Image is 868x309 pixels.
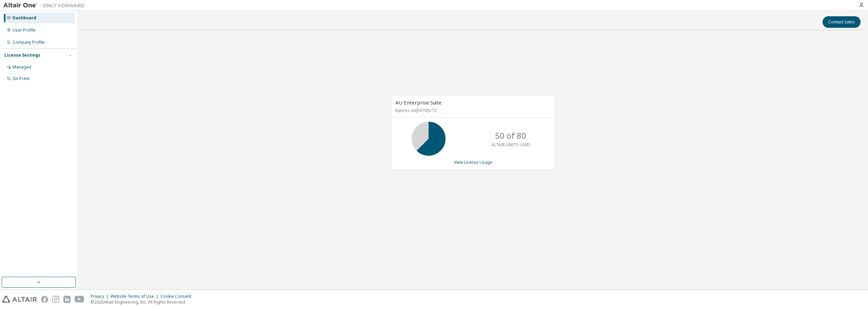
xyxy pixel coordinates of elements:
[395,99,441,106] span: AU Enterprise Suite
[13,40,45,45] div: Company Profile
[111,294,160,299] div: Website Terms of Use
[13,27,36,33] div: User Profile
[91,299,195,305] p: © 2025 Altair Engineering, Inc. All Rights Reserved.
[13,15,36,21] div: Dashboard
[495,130,526,141] p: 50 of 80
[63,296,71,303] img: linkedin.svg
[75,296,84,303] img: youtube.svg
[395,108,549,113] p: Expires on [DATE] UTC
[91,294,111,299] div: Privacy
[3,2,88,9] img: Altair One
[4,53,40,58] div: License Settings
[823,16,861,28] button: Contact Sales
[160,294,195,299] div: Cookie Consent
[454,159,492,165] a: View License Usage
[2,296,37,303] img: altair_logo.svg
[13,76,29,81] div: On Prem
[52,296,59,303] img: instagram.svg
[491,142,530,148] p: ALTAIR UNITS USED
[41,296,48,303] img: facebook.svg
[13,64,31,70] div: Managed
